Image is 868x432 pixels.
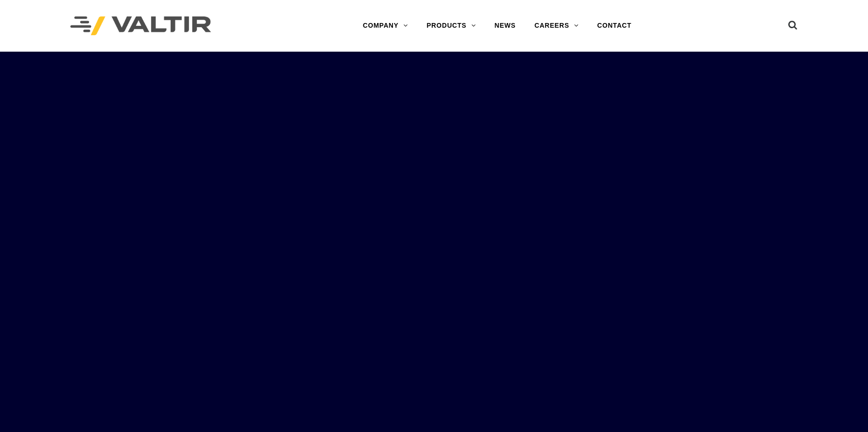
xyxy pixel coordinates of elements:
a: CONTACT [588,16,641,35]
a: NEWS [485,16,525,35]
a: COMPANY [354,16,417,35]
a: CAREERS [525,16,588,35]
img: Valtir [70,16,211,36]
a: PRODUCTS [417,16,485,35]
